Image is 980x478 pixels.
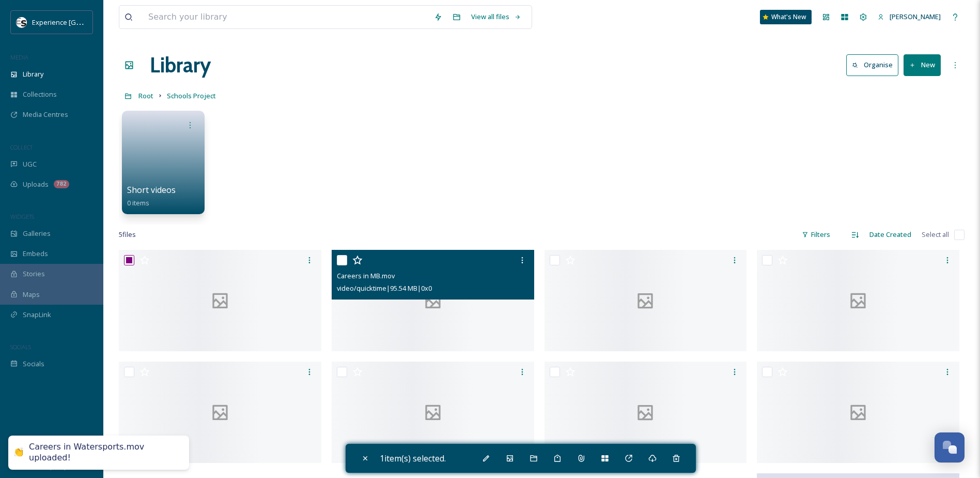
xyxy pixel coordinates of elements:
[127,184,176,196] span: Short videos
[23,359,44,369] span: Socials
[23,229,51,238] span: Galleries
[23,269,45,279] span: Stories
[23,310,51,320] span: SnapLink
[29,442,179,464] div: Careers in Watersports.mov uploaded!
[904,54,941,76] button: New
[10,53,28,61] span: MEDIA
[380,453,446,464] span: 1 item(s) selected.
[23,89,57,99] span: Collections
[23,159,37,169] span: UGC
[17,17,27,27] img: WSCC%20ES%20Socials%20Icon%20-%20Secondary%20-%20Black.jpg
[846,54,898,76] button: Organise
[13,447,24,458] div: 👏
[127,198,149,207] span: 0 items
[23,290,40,300] span: Maps
[337,271,395,280] span: Careers in MB.mov
[935,432,965,462] button: Open Chat
[23,180,49,189] span: Uploads
[54,180,69,188] div: 782
[922,230,949,240] span: Select all
[337,283,432,293] span: video/quicktime | 95.54 MB | 0 x 0
[23,69,43,79] span: Library
[760,10,812,24] a: What's New
[23,249,48,259] span: Embeds
[466,7,526,27] a: View all files
[797,225,835,245] div: Filters
[119,230,136,240] span: 5 file s
[167,89,216,102] a: Schools Project
[873,7,946,27] a: [PERSON_NAME]
[10,143,33,151] span: COLLECT
[138,89,153,102] a: Root
[32,17,134,27] span: Experience [GEOGRAPHIC_DATA]
[23,110,68,119] span: Media Centres
[167,91,216,100] span: Schools Project
[143,6,429,28] input: Search your library
[864,225,916,245] div: Date Created
[890,12,941,21] span: [PERSON_NAME]
[150,50,211,81] a: Library
[127,185,176,207] a: Short videos0 items
[138,91,153,100] span: Root
[10,213,34,220] span: WIDGETS
[10,343,31,351] span: SOCIALS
